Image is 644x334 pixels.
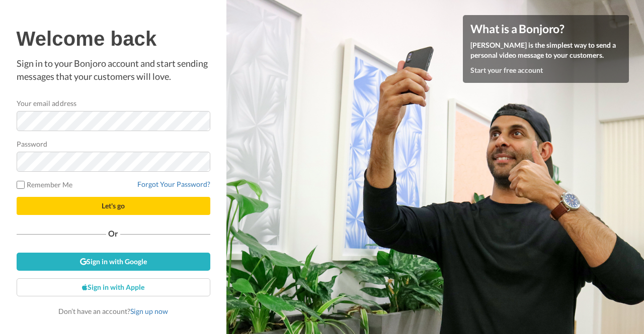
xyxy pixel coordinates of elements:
[470,40,621,60] p: [PERSON_NAME] is the simplest way to send a personal video message to your customers.
[17,139,48,149] label: Password
[137,180,210,188] a: Forgot Your Password?
[470,66,543,74] a: Start your free account
[17,253,210,271] a: Sign in with Google
[17,278,210,296] a: Sign in with Apple
[106,230,120,237] span: Or
[102,201,125,210] span: Let's go
[58,307,168,315] span: Don’t have an account?
[17,98,76,108] label: Your email address
[17,197,210,215] button: Let's go
[17,181,25,189] input: Remember Me
[17,28,210,50] h1: Welcome back
[17,57,210,83] p: Sign in to your Bonjoro account and start sending messages that your customers will love.
[130,307,168,315] a: Sign up now
[470,23,621,35] h4: What is a Bonjoro?
[17,179,73,190] label: Remember Me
